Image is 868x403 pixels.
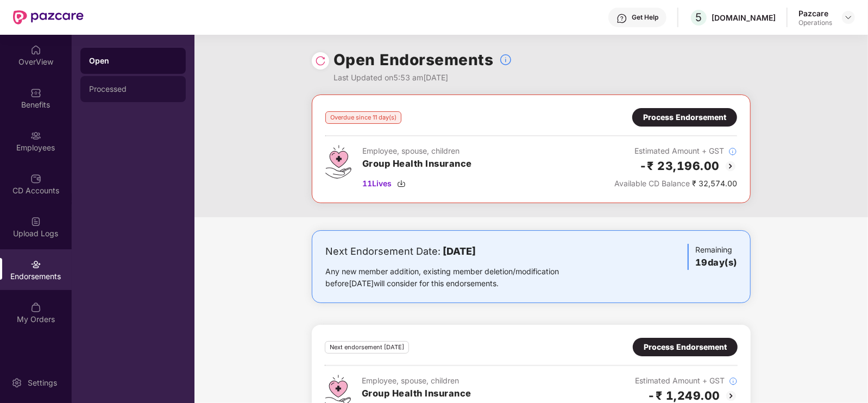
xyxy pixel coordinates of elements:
[643,111,726,123] div: Process Endorsement
[334,48,494,72] h1: Open Endorsements
[724,160,737,173] img: svg+xml;base64,PHN2ZyBpZD0iQmFjay0yMHgyMCIgeG1sbnM9Imh0dHA6Ly93d3cudzMub3JnLzIwMDAvc3ZnIiB3aWR0aD...
[362,375,471,387] div: Employee, spouse, children
[729,377,738,386] img: svg+xml;base64,PHN2ZyBpZD0iSW5mb18tXzMyeDMyIiBkYXRhLW5hbWU9IkluZm8gLSAzMngzMiIgeG1sbnM9Imh0dHA6Ly...
[30,87,41,98] img: svg+xml;base64,PHN2ZyBpZD0iQmVuZWZpdHMiIHhtbG5zPSJodHRwOi8vd3d3LnczLm9yZy8yMDAwL3N2ZyIgd2lkdGg9Ij...
[30,216,41,227] img: svg+xml;base64,PHN2ZyBpZD0iVXBsb2FkX0xvZ3MiIGRhdGEtbmFtZT0iVXBsb2FkIExvZ3MiIHhtbG5zPSJodHRwOi8vd3...
[30,302,41,313] img: svg+xml;base64,PHN2ZyBpZD0iTXlfT3JkZXJzIiBkYXRhLW5hbWU9Ik15IE9yZGVycyIgeG1sbnM9Imh0dHA6Ly93d3cudz...
[639,157,720,175] h2: -₹ 23,196.00
[24,377,60,388] div: Settings
[798,18,832,27] div: Operations
[362,178,392,190] span: 11 Lives
[397,179,406,188] img: svg+xml;base64,PHN2ZyBpZD0iRG93bmxvYWQtMzJ4MzIiIHhtbG5zPSJodHRwOi8vd3d3LnczLm9yZy8yMDAwL3N2ZyIgd2...
[499,53,512,66] img: svg+xml;base64,PHN2ZyBpZD0iSW5mb18tXzMyeDMyIiBkYXRhLW5hbWU9IkluZm8gLSAzMngzMiIgeG1sbnM9Imh0dHA6Ly...
[362,145,472,157] div: Employee, spouse, children
[13,10,84,24] img: New Pazcare Logo
[30,259,41,270] img: svg+xml;base64,PHN2ZyBpZD0iRW5kb3JzZW1lbnRzIiB4bWxucz0iaHR0cDovL3d3dy53My5vcmcvMjAwMC9zdmciIHdpZH...
[725,389,738,402] img: svg+xml;base64,PHN2ZyBpZD0iQmFjay0yMHgyMCIgeG1sbnM9Imh0dHA6Ly93d3cudzMub3JnLzIwMDAvc3ZnIiB3aWR0aD...
[325,244,593,259] div: Next Endorsement Date:
[728,147,737,156] img: svg+xml;base64,PHN2ZyBpZD0iSW5mb18tXzMyeDMyIiBkYXRhLW5hbWU9IkluZm8gLSAzMngzMiIgeG1sbnM9Imh0dHA6Ly...
[315,55,326,66] img: svg+xml;base64,PHN2ZyBpZD0iUmVsb2FkLTMyeDMyIiB4bWxucz0iaHR0cDovL3d3dy53My5vcmcvMjAwMC9zdmciIHdpZH...
[362,387,471,401] h3: Group Health Insurance
[615,375,738,387] div: Estimated Amount + GST
[325,341,409,354] div: Next endorsement [DATE]
[798,8,832,18] div: Pazcare
[614,178,737,190] div: ₹ 32,574.00
[443,245,476,257] b: [DATE]
[644,341,727,353] div: Process Endorsement
[712,12,776,23] div: [DOMAIN_NAME]
[325,111,401,124] div: Overdue since 11 day(s)
[688,244,737,270] div: Remaining
[614,145,737,157] div: Estimated Amount + GST
[617,13,627,24] img: svg+xml;base64,PHN2ZyBpZD0iSGVscC0zMngzMiIgeG1sbnM9Imh0dHA6Ly93d3cudzMub3JnLzIwMDAvc3ZnIiB3aWR0aD...
[695,256,737,270] h3: 19 day(s)
[30,45,41,55] img: svg+xml;base64,PHN2ZyBpZD0iSG9tZSIgeG1sbnM9Imh0dHA6Ly93d3cudzMub3JnLzIwMDAvc3ZnIiB3aWR0aD0iMjAiIG...
[325,266,593,289] div: Any new member addition, existing member deletion/modification before [DATE] will consider for th...
[632,13,658,22] div: Get Help
[30,130,41,141] img: svg+xml;base64,PHN2ZyBpZD0iRW1wbG95ZWVzIiB4bWxucz0iaHR0cDovL3d3dy53My5vcmcvMjAwMC9zdmciIHdpZHRoPS...
[614,179,690,188] span: Available CD Balance
[696,11,702,24] span: 5
[362,157,472,171] h3: Group Health Insurance
[30,173,41,184] img: svg+xml;base64,PHN2ZyBpZD0iQ0RfQWNjb3VudHMiIGRhdGEtbmFtZT0iQ0QgQWNjb3VudHMiIHhtbG5zPSJodHRwOi8vd3...
[844,13,853,22] img: svg+xml;base64,PHN2ZyBpZD0iRHJvcGRvd24tMzJ4MzIiIHhtbG5zPSJodHRwOi8vd3d3LnczLm9yZy8yMDAwL3N2ZyIgd2...
[89,85,177,93] div: Processed
[334,72,512,84] div: Last Updated on 5:53 am[DATE]
[325,145,351,179] img: svg+xml;base64,PHN2ZyB4bWxucz0iaHR0cDovL3d3dy53My5vcmcvMjAwMC9zdmciIHdpZHRoPSI0Ny43MTQiIGhlaWdodD...
[89,55,177,66] div: Open
[11,377,22,388] img: svg+xml;base64,PHN2ZyBpZD0iU2V0dGluZy0yMHgyMCIgeG1sbnM9Imh0dHA6Ly93d3cudzMub3JnLzIwMDAvc3ZnIiB3aW...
